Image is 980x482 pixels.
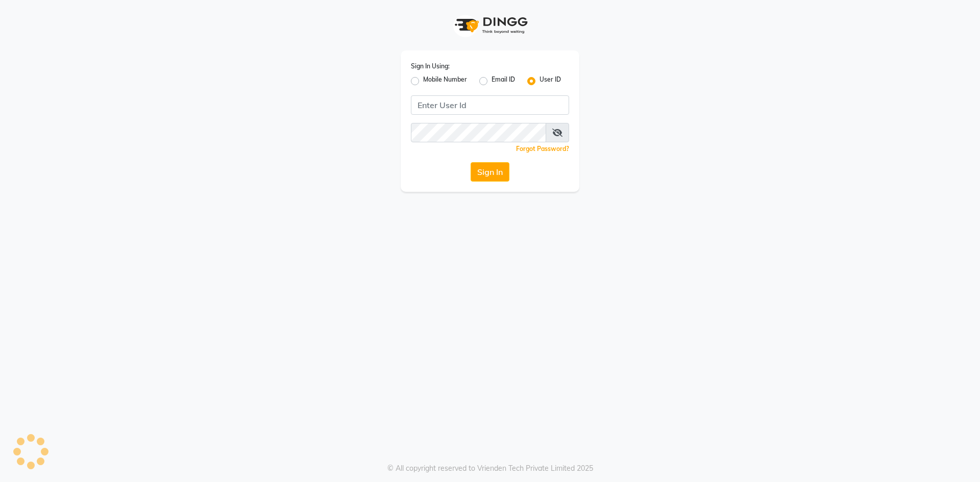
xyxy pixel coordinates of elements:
[411,62,450,71] label: Sign In Using:
[540,75,561,87] label: User ID
[411,123,546,142] input: Username
[471,162,509,182] button: Sign In
[492,75,515,87] label: Email ID
[423,75,467,87] label: Mobile Number
[449,10,531,40] img: logo1.svg
[411,95,569,115] input: Username
[516,145,569,153] a: Forgot Password?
